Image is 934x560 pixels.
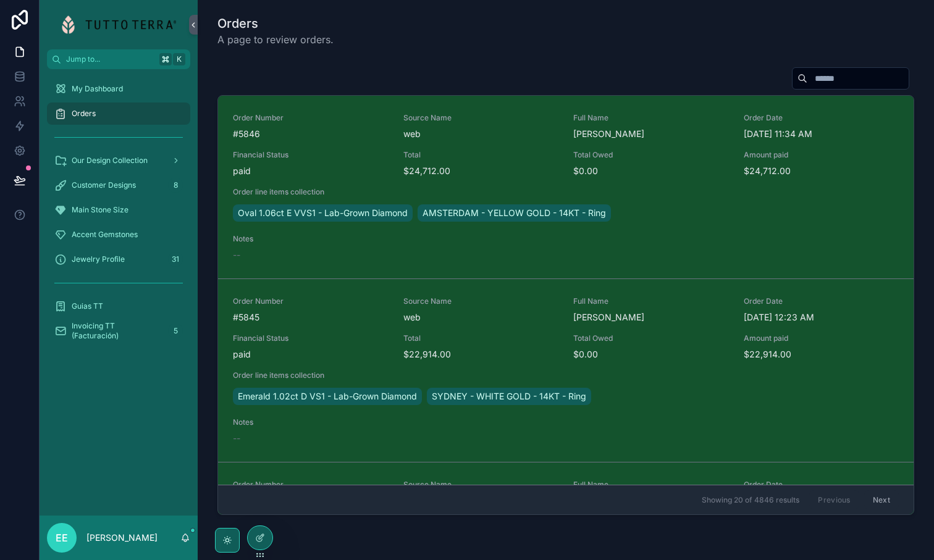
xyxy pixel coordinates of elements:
[47,174,190,196] a: Customer Designs8
[168,252,183,267] div: 31
[47,102,190,125] a: Orders
[233,333,389,343] span: Financial Status
[47,248,190,270] a: Jewelry Profile31
[744,113,899,123] span: Order Date
[238,390,417,403] span: Emerald 1.02ct D VS1 - Lab-Grown Diamond
[573,333,729,343] span: Total Owed
[233,370,899,380] span: Order line items collection
[418,204,611,222] a: AMSTERDAM - YELLOW GOLD - 14KT - Ring
[233,348,389,361] span: paid
[233,432,240,445] span: --
[47,224,190,246] a: Accent Gemstones
[40,69,198,358] div: scrollable content
[233,204,413,222] a: Oval 1.06ct E VVS1 - Lab-Grown Diamond
[47,49,190,69] button: Jump to...K
[744,150,899,160] span: Amount paid
[72,321,163,341] span: Invoicing TT (Facturación)
[47,78,190,100] a: My Dashboard
[403,296,559,306] span: Source Name
[72,205,128,215] span: Main Stone Size
[72,156,148,165] span: Our Design Collection
[233,296,389,306] span: Order Number
[238,207,408,219] span: Oval 1.06ct E VVS1 - Lab-Grown Diamond
[427,388,591,405] a: SYDNEY - WHITE GOLD - 14KT - Ring
[403,480,559,490] span: Source Name
[72,254,125,264] span: Jewelry Profile
[217,32,334,47] span: A page to review orders.
[47,295,190,317] a: Guias TT
[233,187,899,197] span: Order line items collection
[233,417,389,427] span: Notes
[233,150,389,160] span: Financial Status
[56,530,68,545] span: EE
[744,296,899,306] span: Order Date
[744,128,899,140] span: [DATE] 11:34 AM
[233,113,389,123] span: Order Number
[168,178,183,193] div: 8
[573,128,729,140] span: [PERSON_NAME]
[233,165,389,177] span: paid
[403,165,559,177] span: $24,712.00
[744,311,899,324] span: [DATE] 12:23 AM
[72,301,103,311] span: Guias TT
[573,113,729,123] span: Full Name
[403,348,559,361] span: $22,914.00
[86,532,158,544] p: [PERSON_NAME]
[72,230,138,240] span: Accent Gemstones
[573,165,729,177] span: $0.00
[403,128,559,140] span: web
[72,84,123,94] span: My Dashboard
[47,320,190,342] a: Invoicing TT (Facturación)5
[864,490,899,509] button: Next
[47,199,190,221] a: Main Stone Size
[403,333,559,343] span: Total
[233,388,422,405] a: Emerald 1.02ct D VS1 - Lab-Grown Diamond
[573,150,729,160] span: Total Owed
[744,480,899,490] span: Order Date
[233,311,389,324] span: #5845
[72,180,136,190] span: Customer Designs
[744,348,899,361] span: $22,914.00
[233,234,389,244] span: Notes
[66,54,154,64] span: Jump to...
[217,15,334,32] h1: Orders
[218,96,914,278] a: Order Number#5846Source NamewebFull Name[PERSON_NAME]Order Date[DATE] 11:34 AMFinancial Statuspai...
[218,278,914,462] a: Order Number#5845Source NamewebFull Name[PERSON_NAME]Order Date[DATE] 12:23 AMFinancial Statuspai...
[174,54,184,64] span: K
[702,495,799,505] span: Showing 20 of 4846 results
[72,109,96,119] span: Orders
[744,165,899,177] span: $24,712.00
[423,207,606,219] span: AMSTERDAM - YELLOW GOLD - 14KT - Ring
[403,311,559,324] span: web
[233,480,389,490] span: Order Number
[573,296,729,306] span: Full Name
[573,348,729,361] span: $0.00
[233,249,240,261] span: --
[573,480,729,490] span: Full Name
[47,149,190,172] a: Our Design Collection
[403,150,559,160] span: Total
[432,390,586,403] span: SYDNEY - WHITE GOLD - 14KT - Ring
[403,113,559,123] span: Source Name
[233,128,389,140] span: #5846
[573,311,729,324] span: [PERSON_NAME]
[744,333,899,343] span: Amount paid
[168,324,183,338] div: 5
[61,15,176,35] img: App logo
